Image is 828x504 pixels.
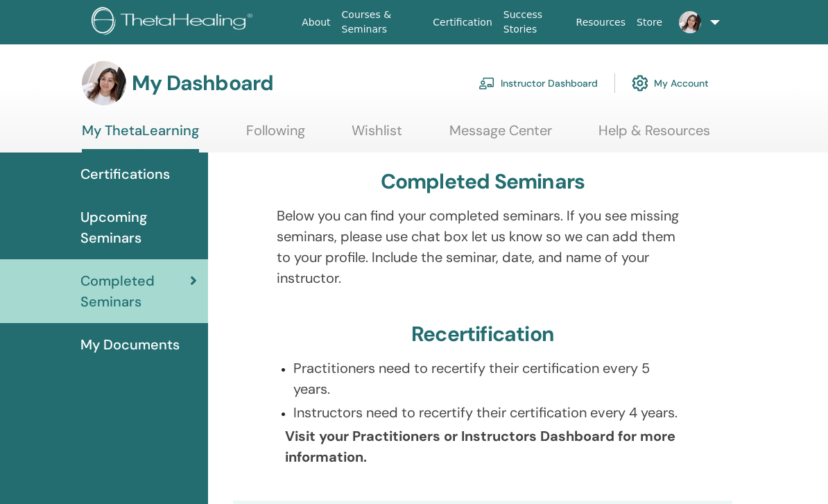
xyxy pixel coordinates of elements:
a: Resources [571,10,632,35]
b: Visit your Practitioners or Instructors Dashboard for more information. [285,427,675,466]
a: Wishlist [352,122,402,149]
span: My Documents [80,334,180,355]
a: Success Stories [498,2,571,42]
h3: Completed Seminars [381,169,585,194]
a: Instructor Dashboard [478,68,598,98]
a: Certification [427,10,497,35]
p: Instructors need to recertify their certification every 4 years. [293,402,689,423]
span: Upcoming Seminars [80,207,197,248]
p: Below you can find your completed seminars. If you see missing seminars, please use chat box let ... [277,205,689,288]
img: cog.svg [632,71,648,95]
a: Message Center [449,122,552,149]
a: Store [631,10,668,35]
img: logo.png [92,7,257,38]
span: Completed Seminars [80,270,190,312]
a: My Account [632,68,709,98]
h3: My Dashboard [132,71,273,96]
a: Courses & Seminars [336,2,428,42]
span: Certifications [80,164,170,184]
a: My ThetaLearning [82,122,199,153]
a: About [296,10,336,35]
a: Following [246,122,305,149]
p: Practitioners need to recertify their certification every 5 years. [293,358,689,399]
h3: Recertification [411,322,554,347]
img: chalkboard-teacher.svg [478,77,495,89]
a: Help & Resources [598,122,710,149]
img: default.jpg [679,11,701,33]
img: default.jpg [82,61,126,105]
